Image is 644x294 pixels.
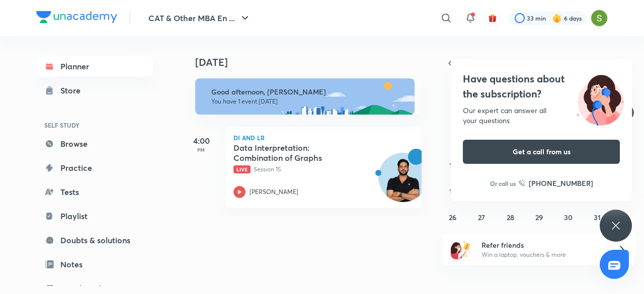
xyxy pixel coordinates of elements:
abbr: October 26, 2025 [449,213,456,222]
button: October 12, 2025 [445,157,461,173]
abbr: October 29, 2025 [535,213,543,222]
p: Win a laptop, vouchers & more [481,250,605,259]
button: CAT & Other MBA En ... [142,8,257,28]
button: October 27, 2025 [473,209,490,225]
a: Playlist [36,206,153,226]
h6: Good afternoon, [PERSON_NAME] [211,87,406,96]
button: October 26, 2025 [445,209,461,225]
abbr: October 12, 2025 [449,160,456,170]
h6: [PHONE_NUMBER] [529,178,593,188]
img: streak [552,13,562,23]
p: Session 15 [233,165,391,174]
a: Notes [36,254,153,274]
a: [PHONE_NUMBER] [519,178,593,188]
a: Store [36,80,153,101]
button: Get a call from us [463,140,620,164]
span: [DATE] [523,57,556,70]
a: Browse [36,134,153,154]
a: Doubts & solutions [36,230,153,250]
button: avatar [485,10,501,26]
h6: SELF STUDY [36,117,153,134]
div: Our expert can answer all your questions [463,106,620,126]
h5: 4:00 [181,135,221,147]
img: Avatar [379,158,427,207]
p: Or call us [490,179,516,188]
div: Store [60,84,87,96]
p: DI and LR [233,135,414,141]
a: Company Logo [36,11,117,26]
h6: Refer friends [481,240,605,250]
img: afternoon [195,78,415,115]
img: ttu_illustration_new.svg [569,71,632,126]
p: You have 1 event [DATE] [211,97,406,106]
p: [PERSON_NAME] [250,187,298,197]
img: Samridhi Vij [591,10,608,27]
a: Planner [36,56,153,76]
abbr: October 28, 2025 [507,213,514,222]
button: October 30, 2025 [560,209,576,225]
span: Live [233,165,251,173]
button: October 5, 2025 [445,131,461,147]
h4: Have questions about the subscription? [463,71,620,102]
button: [DATE] [457,56,622,70]
button: October 28, 2025 [503,209,519,225]
h4: [DATE] [195,56,432,68]
button: October 19, 2025 [445,183,461,199]
abbr: October 19, 2025 [449,186,456,196]
button: October 31, 2025 [589,209,605,225]
abbr: October 30, 2025 [564,213,573,222]
a: Practice [36,158,153,178]
a: Tests [36,182,153,202]
img: Company Logo [36,11,117,23]
button: October 29, 2025 [531,209,547,225]
h5: Data Interpretation: Combination of Graphs [233,143,359,163]
img: avatar [488,14,497,23]
abbr: October 31, 2025 [594,213,601,222]
img: referral [451,239,471,259]
p: PM [181,147,221,153]
abbr: October 27, 2025 [478,213,485,222]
